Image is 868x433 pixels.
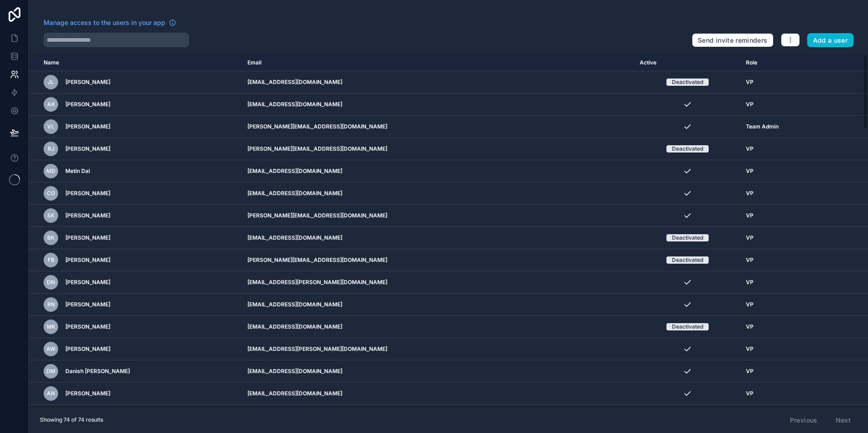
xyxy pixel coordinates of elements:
span: [PERSON_NAME] [65,301,110,308]
td: [EMAIL_ADDRESS][DOMAIN_NAME] [242,360,634,383]
td: [EMAIL_ADDRESS][DOMAIN_NAME] [242,316,634,338]
span: Metin Dal [65,167,90,175]
div: scrollable content [29,54,868,407]
span: [PERSON_NAME] [65,234,110,241]
td: [EMAIL_ADDRESS][DOMAIN_NAME] [242,294,634,316]
span: [PERSON_NAME] [65,345,110,353]
span: AN [47,390,55,397]
span: Danish [PERSON_NAME] [65,368,130,375]
td: [EMAIL_ADDRESS][DOMAIN_NAME] [242,182,634,205]
span: [PERSON_NAME] [65,79,110,86]
span: VP [746,79,754,86]
span: [PERSON_NAME] [65,190,110,197]
span: VP [746,323,754,330]
span: [PERSON_NAME] [65,101,110,108]
span: VP [746,279,754,286]
td: [EMAIL_ADDRESS][DOMAIN_NAME] [242,405,634,427]
td: [EMAIL_ADDRESS][DOMAIN_NAME] [242,71,634,93]
span: Team Admin [746,123,779,130]
span: DN [47,279,55,286]
span: VP [746,212,754,219]
span: VP [746,145,754,153]
th: Name [29,54,242,71]
span: DM [46,368,55,375]
span: VP [746,368,754,375]
span: FB [48,256,54,264]
td: [EMAIL_ADDRESS][DOMAIN_NAME] [242,383,634,405]
span: MK [47,323,55,330]
span: VP [746,101,754,108]
td: [PERSON_NAME][EMAIL_ADDRESS][DOMAIN_NAME] [242,116,634,138]
span: VP [746,301,754,308]
span: [PERSON_NAME] [65,390,110,397]
span: [PERSON_NAME] [65,145,110,153]
th: Role [740,54,828,71]
span: MD [46,167,55,175]
td: [EMAIL_ADDRESS][DOMAIN_NAME] [242,227,634,249]
a: Manage access to the users in your app [44,18,176,27]
td: [PERSON_NAME][EMAIL_ADDRESS][DOMAIN_NAME] [242,138,634,160]
span: VL [47,123,54,130]
span: VP [746,390,754,397]
th: Active [634,54,741,71]
span: JL [48,79,54,86]
div: Deactivated [672,323,703,330]
td: [EMAIL_ADDRESS][PERSON_NAME][DOMAIN_NAME] [242,271,634,294]
td: [PERSON_NAME][EMAIL_ADDRESS][DOMAIN_NAME] [242,205,634,227]
td: [EMAIL_ADDRESS][PERSON_NAME][DOMAIN_NAME] [242,338,634,360]
div: Deactivated [672,234,703,241]
span: VP [746,167,754,175]
span: Manage access to the users in your app [44,18,165,27]
span: [PERSON_NAME] [65,123,110,130]
span: VP [746,190,754,197]
div: Deactivated [672,256,703,264]
span: RN [47,301,55,308]
button: Add a user [807,33,854,48]
span: SK [47,212,54,219]
span: AW [46,345,55,353]
span: VP [746,345,754,353]
span: BK [47,234,54,241]
span: [PERSON_NAME] [65,256,110,264]
span: VP [746,234,754,241]
div: Deactivated [672,145,703,153]
span: RJ [48,145,54,153]
td: [EMAIL_ADDRESS][DOMAIN_NAME] [242,160,634,182]
span: CO [47,190,55,197]
span: [PERSON_NAME] [65,323,110,330]
span: VP [746,256,754,264]
th: Email [242,54,634,71]
td: [EMAIL_ADDRESS][DOMAIN_NAME] [242,93,634,116]
td: [PERSON_NAME][EMAIL_ADDRESS][DOMAIN_NAME] [242,249,634,271]
span: [PERSON_NAME] [65,279,110,286]
span: Showing 74 of 74 results [40,416,103,423]
div: Deactivated [672,79,703,86]
span: AK [47,101,55,108]
span: [PERSON_NAME] [65,212,110,219]
button: Send invite reminders [692,33,773,48]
